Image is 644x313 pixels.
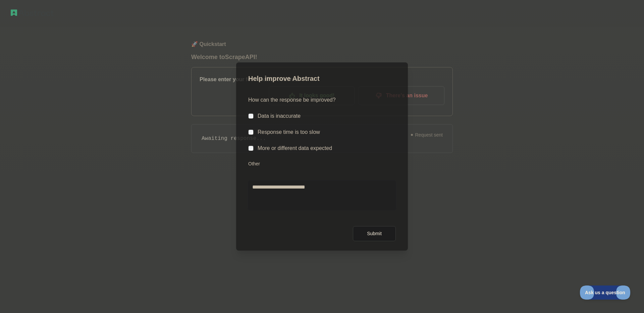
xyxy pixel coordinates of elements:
iframe: Toggle Customer Support [580,285,631,300]
button: Submit [353,226,396,241]
label: More or different data expected [258,145,332,151]
label: Other [248,160,396,167]
h3: How can the response be improved? [248,96,396,104]
label: Response time is too slow [258,129,320,135]
h3: Help improve Abstract [248,70,396,88]
label: Data is inaccurate [258,113,301,119]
